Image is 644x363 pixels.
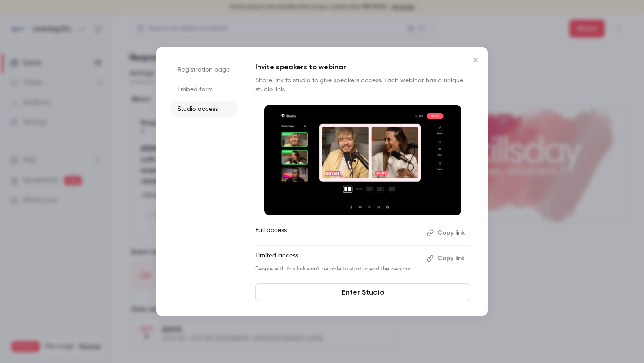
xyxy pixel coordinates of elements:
li: Registration page [170,62,237,78]
p: Full access [255,226,419,240]
p: Limited access [255,251,419,266]
button: Copy link [423,226,470,240]
p: People with this link won't be able to start or end the webinar [255,266,419,273]
p: Invite speakers to webinar [255,62,470,72]
a: Enter Studio [255,283,470,301]
li: Studio access [170,101,237,117]
li: Embed form [170,81,237,97]
button: Close [466,51,484,69]
button: Copy link [423,251,470,266]
img: Invite speakers to webinar [264,105,461,215]
p: Share link to studio to give speakers access. Each webinar has a unique studio link. [255,76,470,94]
